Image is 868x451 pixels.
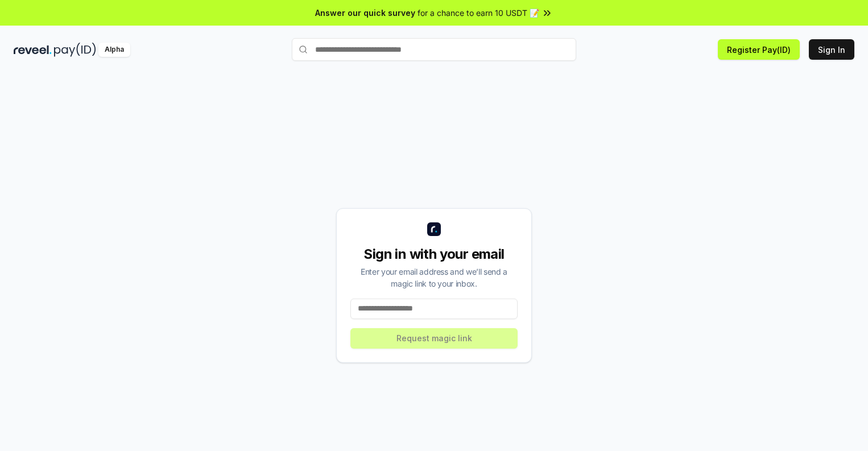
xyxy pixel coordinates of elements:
button: Register Pay(ID) [718,39,800,60]
div: Enter your email address and we’ll send a magic link to your inbox. [350,266,518,289]
img: reveel_dark [14,43,52,57]
div: Alpha [98,43,130,57]
button: Sign In [809,39,854,60]
img: pay_id [54,43,96,57]
span: for a chance to earn 10 USDT 📝 [418,7,539,19]
span: Answer our quick survey [315,7,415,19]
div: Sign in with your email [350,245,518,263]
img: logo_small [427,222,441,236]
